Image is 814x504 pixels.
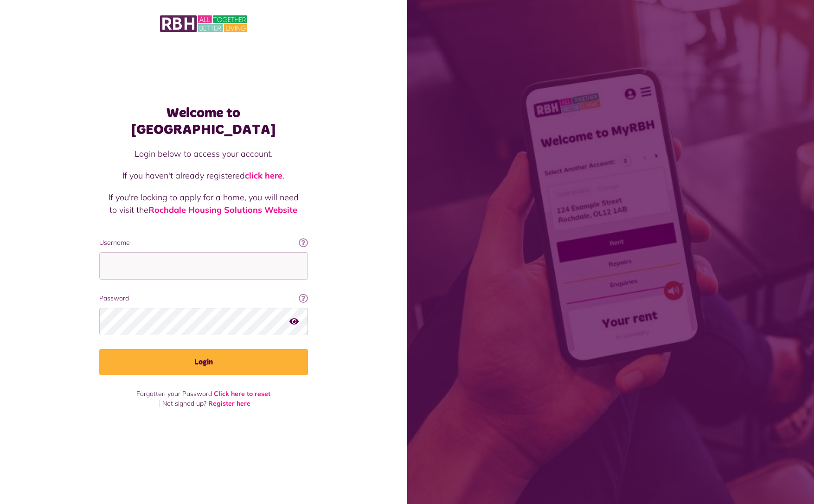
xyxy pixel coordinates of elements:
[99,293,308,303] label: Password
[214,389,270,398] a: Click here to reset
[160,14,247,33] img: MyRBH
[109,169,299,182] p: If you haven't already registered .
[99,238,308,248] label: Username
[208,399,250,408] a: Register here
[109,147,299,160] p: Login below to access your account.
[109,191,299,216] p: If you're looking to apply for a home, you will need to visit the
[99,349,308,375] button: Login
[136,389,212,398] span: Forgotten your Password
[99,105,308,138] h1: Welcome to [GEOGRAPHIC_DATA]
[245,170,282,181] a: click here
[162,399,206,408] span: Not signed up?
[148,204,297,215] a: Rochdale Housing Solutions Website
